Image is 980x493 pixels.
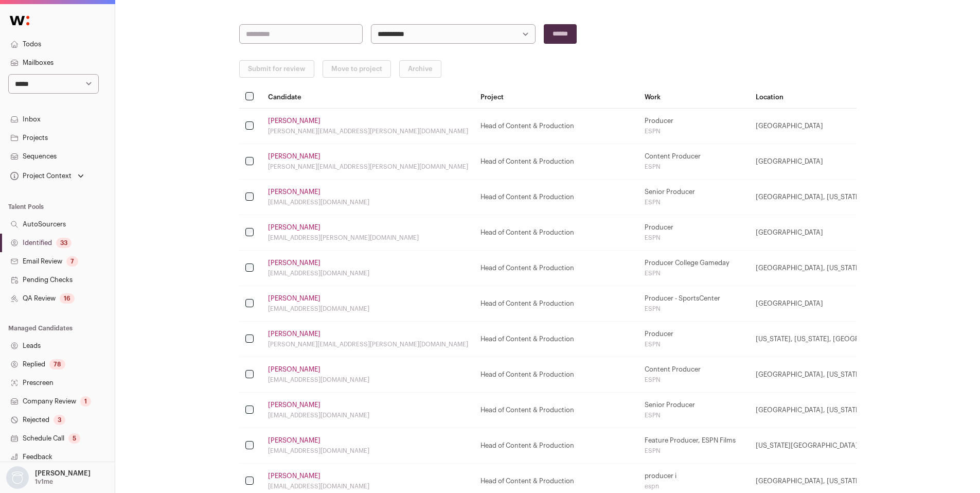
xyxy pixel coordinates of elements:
[56,238,72,248] div: 33
[474,286,638,322] td: Head of Content & Production
[474,180,638,215] td: Head of Content & Production
[645,163,743,171] div: ESPN
[638,357,750,393] td: Content Producer
[750,109,939,144] td: [GEOGRAPHIC_DATA]
[268,365,320,374] a: [PERSON_NAME]
[268,152,320,161] a: [PERSON_NAME]
[6,466,29,489] img: nopic.png
[750,180,939,215] td: [GEOGRAPHIC_DATA], [US_STATE]
[474,322,638,357] td: Head of Content & Production
[645,447,743,455] div: ESPN
[638,393,750,428] td: Senior Producer
[268,198,468,206] div: [EMAIL_ADDRESS][DOMAIN_NAME]
[645,411,743,419] div: ESPN
[638,180,750,215] td: Senior Producer
[268,376,468,384] div: [EMAIL_ADDRESS][DOMAIN_NAME]
[645,234,743,242] div: ESPN
[8,172,72,180] div: Project Context
[645,198,743,206] div: ESPN
[474,109,638,144] td: Head of Content & Production
[8,169,86,183] button: Open dropdown
[750,428,939,464] td: [US_STATE][GEOGRAPHIC_DATA]
[268,411,468,419] div: [EMAIL_ADDRESS][DOMAIN_NAME]
[750,251,939,286] td: [GEOGRAPHIC_DATA], [US_STATE]
[750,393,939,428] td: [GEOGRAPHIC_DATA], [US_STATE]
[474,428,638,464] td: Head of Content & Production
[638,428,750,464] td: Feature Producer, ESPN Films
[268,269,468,277] div: [EMAIL_ADDRESS][DOMAIN_NAME]
[474,357,638,393] td: Head of Content & Production
[268,472,320,480] a: [PERSON_NAME]
[268,447,468,455] div: [EMAIL_ADDRESS][DOMAIN_NAME]
[60,293,75,304] div: 16
[35,469,91,478] p: [PERSON_NAME]
[474,215,638,251] td: Head of Content & Production
[4,10,35,31] img: Wellfound
[474,393,638,428] td: Head of Content & Production
[268,234,468,242] div: [EMAIL_ADDRESS][PERSON_NAME][DOMAIN_NAME]
[645,340,743,348] div: ESPN
[268,330,320,338] a: [PERSON_NAME]
[750,86,939,109] th: Location
[4,466,93,489] button: Open dropdown
[645,269,743,277] div: ESPN
[54,415,65,425] div: 3
[268,188,320,196] a: [PERSON_NAME]
[750,322,939,357] td: [US_STATE], [US_STATE], [GEOGRAPHIC_DATA]
[268,294,320,303] a: [PERSON_NAME]
[268,259,320,267] a: [PERSON_NAME]
[268,436,320,445] a: [PERSON_NAME]
[268,127,468,135] div: [PERSON_NAME][EMAIL_ADDRESS][PERSON_NAME][DOMAIN_NAME]
[638,251,750,286] td: Producer College Gameday
[645,376,743,384] div: ESPN
[638,215,750,251] td: Producer
[268,117,320,125] a: [PERSON_NAME]
[638,322,750,357] td: Producer
[638,109,750,144] td: Producer
[474,86,638,109] th: Project
[268,340,468,348] div: [PERSON_NAME][EMAIL_ADDRESS][PERSON_NAME][DOMAIN_NAME]
[35,478,53,486] p: 1v1me
[645,482,743,490] div: espn
[66,256,78,267] div: 7
[638,286,750,322] td: Producer - SportsCenter
[268,163,468,171] div: [PERSON_NAME][EMAIL_ADDRESS][PERSON_NAME][DOMAIN_NAME]
[262,86,474,109] th: Candidate
[750,357,939,393] td: [GEOGRAPHIC_DATA], [US_STATE], [GEOGRAPHIC_DATA]
[750,215,939,251] td: [GEOGRAPHIC_DATA]
[474,144,638,180] td: Head of Content & Production
[638,144,750,180] td: Content Producer
[645,305,743,313] div: ESPN
[268,223,320,232] a: [PERSON_NAME]
[750,144,939,180] td: [GEOGRAPHIC_DATA]
[268,401,320,409] a: [PERSON_NAME]
[68,433,80,444] div: 5
[80,396,91,407] div: 1
[638,86,750,109] th: Work
[268,482,468,490] div: [EMAIL_ADDRESS][DOMAIN_NAME]
[49,359,65,369] div: 78
[645,127,743,135] div: ESPN
[474,251,638,286] td: Head of Content & Production
[268,305,468,313] div: [EMAIL_ADDRESS][DOMAIN_NAME]
[750,286,939,322] td: [GEOGRAPHIC_DATA]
